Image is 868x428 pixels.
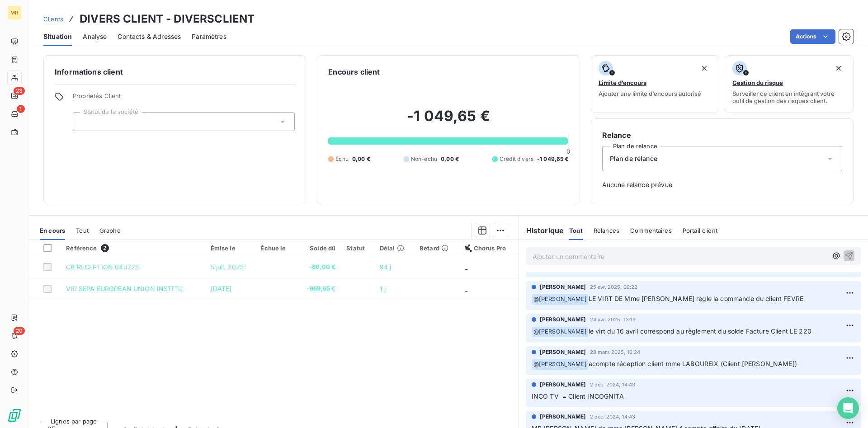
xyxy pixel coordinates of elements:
h6: Relance [602,130,842,141]
span: -1 049,65 € [537,155,569,163]
span: Propriétés Client [73,92,295,105]
button: Actions [790,29,835,44]
img: Logo LeanPay [7,408,22,423]
span: [PERSON_NAME] [540,348,586,356]
span: Relances [594,227,619,234]
button: Limite d’encoursAjouter une limite d’encours autorisé [591,55,720,113]
span: -80,00 € [302,263,335,272]
div: Émise le [211,245,250,252]
span: _ [465,285,467,292]
span: 28 mars 2025, 16:24 [590,349,641,355]
span: 25 avr. 2025, 09:22 [590,284,638,290]
span: Échu [335,155,349,163]
span: LE VIRT DE Mme [PERSON_NAME] règle la commande du client FEVRE [589,295,803,302]
span: Analyse [83,32,107,41]
span: [PERSON_NAME] [540,315,586,324]
div: Référence [66,244,199,252]
span: 2 déc. 2024, 14:43 [590,414,636,419]
span: @ [PERSON_NAME] [532,294,588,305]
h3: DIVERS CLIENT - DIVERSCLIENT [80,11,255,27]
span: Situation [43,32,72,41]
span: Paramètres [192,32,226,41]
span: [DATE] [211,285,232,292]
span: acompte réception client mme LABOUREIX (Client [PERSON_NAME]) [589,360,797,367]
span: @ [PERSON_NAME] [532,359,588,370]
span: Contacts & Adresses [118,32,181,41]
a: Clients [43,14,63,24]
span: Graphe [99,227,121,234]
button: Gestion du risqueSurveiller ce client en intégrant votre outil de gestion des risques client. [725,55,854,113]
span: @ [PERSON_NAME] [532,327,588,337]
span: Gestion du risque [732,79,783,86]
div: Délai [380,245,409,252]
input: Ajouter une valeur [80,118,88,126]
span: Aucune relance prévue [602,180,842,189]
span: 2 [101,244,109,252]
span: le virt du 16 avril correspond au règlement du solde Facture Client LE 220 [589,327,811,335]
span: Surveiller ce client en intégrant votre outil de gestion des risques client. [732,90,846,104]
span: 0 [566,148,570,155]
span: 1 [17,105,25,113]
h2: -1 049,65 € [328,107,568,134]
span: En cours [40,227,65,234]
span: 2 déc. 2024, 14:43 [590,382,636,387]
div: Échue le [260,245,291,252]
span: 0,00 € [441,155,459,163]
div: Statut [346,245,369,252]
div: Open Intercom Messenger [837,397,859,419]
span: Crédit divers [500,155,533,163]
span: Limite d’encours [599,79,646,86]
h6: Historique [519,225,564,236]
span: [PERSON_NAME] [540,283,586,291]
div: Solde dû [302,245,335,252]
span: INCO TV = Client INCOGNITA [532,392,624,400]
span: [PERSON_NAME] [540,381,586,389]
h6: Encours client [328,66,380,77]
span: Portail client [683,227,717,234]
span: Ajouter une limite d’encours autorisé [599,90,701,97]
div: Chorus Pro [465,245,513,252]
span: VIR SEPA EUROPEAN UNION INSTITU [66,285,183,292]
span: 0,00 € [352,155,370,163]
span: Tout [76,227,89,234]
span: 1 j [380,285,386,292]
span: 23 [14,87,25,95]
div: MR [7,5,22,20]
span: CB RECEPTION 040725 [66,263,139,271]
span: Non-échu [411,155,437,163]
span: _ [465,263,467,271]
span: 24 avr. 2025, 13:19 [590,317,636,322]
span: 5 juil. 2025 [211,263,244,271]
span: Commentaires [630,227,672,234]
span: Tout [569,227,583,234]
span: -969,65 € [302,284,335,293]
span: Plan de relance [610,154,657,163]
h6: Informations client [55,66,295,77]
span: [PERSON_NAME] [540,413,586,421]
span: 94 j [380,263,392,271]
span: Clients [43,15,63,23]
span: 20 [14,327,25,335]
div: Retard [420,245,454,252]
